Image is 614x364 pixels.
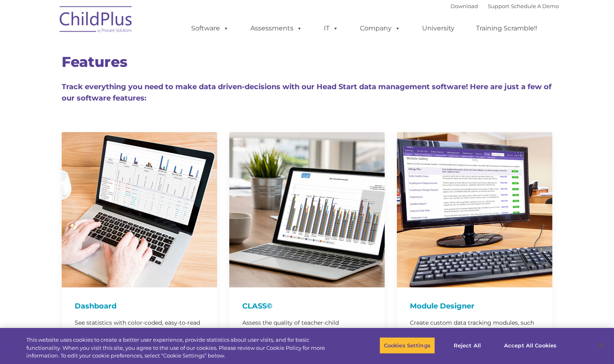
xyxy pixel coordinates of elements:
img: ModuleDesigner750 [397,132,552,287]
a: Download [450,3,478,9]
h4: Dashboard [75,300,204,312]
a: IT [316,20,347,36]
div: This website uses cookies to create a better user experience, provide statistics about user visit... [26,336,338,360]
button: Reject All [442,337,493,354]
font: | [450,3,559,9]
span: Features [62,53,127,71]
a: Company [352,20,409,36]
a: University [414,20,463,36]
button: Accept All Cookies [500,337,561,354]
h4: CLASS© [242,300,372,312]
img: CLASS-750 [229,132,385,287]
a: Assessments [242,20,310,36]
a: Schedule A Demo [511,3,559,9]
img: ChildPlus by Procare Solutions [56,0,137,41]
p: See statistics with color-coded, easy-to-read charts and grids for all services areas, or focus o... [75,318,204,357]
a: Software [183,20,237,36]
img: Dash [62,132,217,287]
a: Support [488,3,509,9]
h4: Module Designer [410,300,539,312]
a: Training Scramble!! [468,20,545,36]
p: Create custom data tracking modules, such as surveys, worksheets, and more. Start from scratch or... [410,318,539,357]
span: Track everything you need to make data driven-decisions with our Head Start data management softw... [62,82,552,103]
button: Cookies Settings [379,337,435,354]
button: Close [592,336,610,354]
